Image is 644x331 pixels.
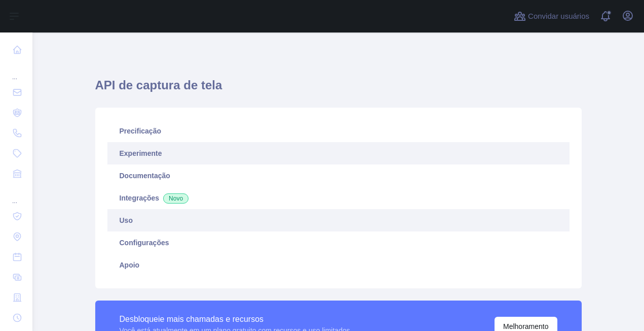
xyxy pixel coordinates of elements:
span: Convidar usuários [528,11,589,22]
a: Documentação [107,164,570,187]
h1: API de captura de tela [95,77,582,102]
div: ... [8,185,24,205]
button: Convidar usuários [512,8,591,24]
a: Experimente [107,142,570,164]
a: Apoio [107,254,570,276]
a: Precificação [107,120,570,142]
a: Configurações [107,231,570,254]
div: ... [8,61,24,81]
a: IntegraçõesNovo [107,187,570,209]
div: Desbloqueie mais chamadas e recursos [120,313,350,325]
a: Uso [107,209,570,231]
span: Novo [163,193,188,204]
